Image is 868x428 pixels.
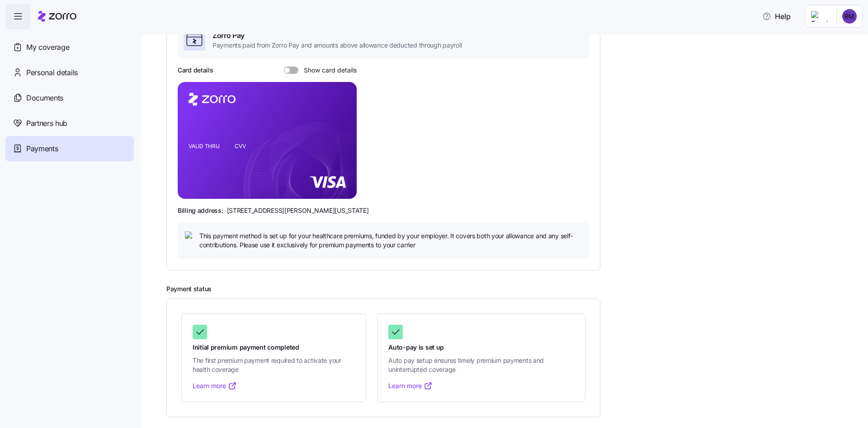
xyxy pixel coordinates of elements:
button: Help [755,7,798,25]
span: Payments [26,143,58,154]
img: 473deb653e561064bc2ae39ce59bbc6d [842,9,857,24]
span: This payment method is set up for your healthcare premiums, funded by your employer. It covers bo... [199,231,582,250]
span: Documents [26,92,63,104]
span: Auto pay setup ensures timely premium payments and uninterrupted coverage [388,356,574,375]
span: Partners hub [26,118,67,129]
h3: Card details [178,66,213,75]
span: My coverage [26,42,69,53]
span: Initial premium payment completed [193,343,355,352]
span: The first premium payment required to activate your health coverage [193,356,355,375]
span: Help [762,11,791,22]
tspan: CVV [235,143,246,149]
h2: Payment status [166,285,855,293]
a: Learn more [388,381,433,390]
img: icon bulb [185,231,196,242]
a: Partners hub [5,111,134,136]
span: Personal details [26,67,78,78]
span: [STREET_ADDRESS][PERSON_NAME][US_STATE] [227,206,369,215]
img: Employer logo [811,11,829,22]
a: Documents [5,85,134,111]
span: Show card details [298,67,357,74]
a: My coverage [5,34,134,60]
a: Personal details [5,60,134,85]
a: Learn more [193,381,237,390]
a: Payments [5,136,134,161]
span: Zorro Pay [212,30,462,41]
span: Payments paid from Zorro Pay and amounts above allowance deducted through payroll [212,41,462,50]
span: Auto-pay is set up [388,343,574,352]
span: Billing address: [178,206,223,215]
tspan: VALID THRU [189,143,220,149]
